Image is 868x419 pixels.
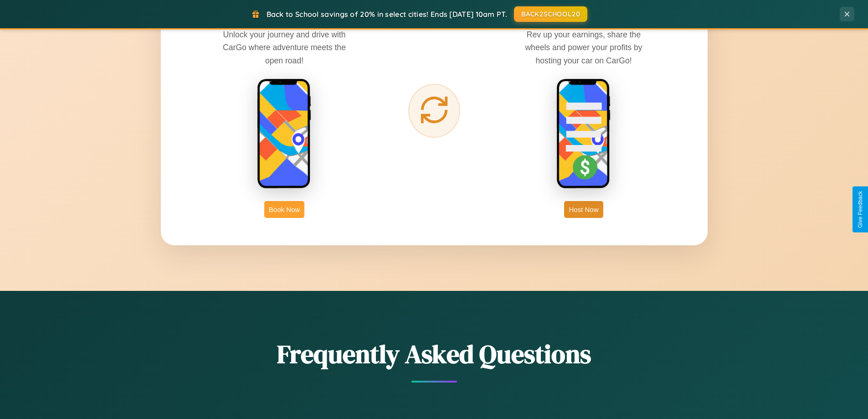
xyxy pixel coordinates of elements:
p: Unlock your journey and drive with CarGo where adventure meets the open road! [216,28,353,67]
button: Book Now [264,201,304,218]
button: Host Now [564,201,603,218]
div: Give Feedback [857,191,863,228]
span: Back to School savings of 20% in select cities! Ends [DATE] 10am PT. [267,10,507,19]
img: rent phone [257,78,312,190]
button: BACK2SCHOOL20 [514,6,587,22]
p: Rev up your earnings, share the wheels and power your profits by hosting your car on CarGo! [515,28,652,67]
img: host phone [556,78,611,190]
h2: Frequently Asked Questions [161,336,708,372]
